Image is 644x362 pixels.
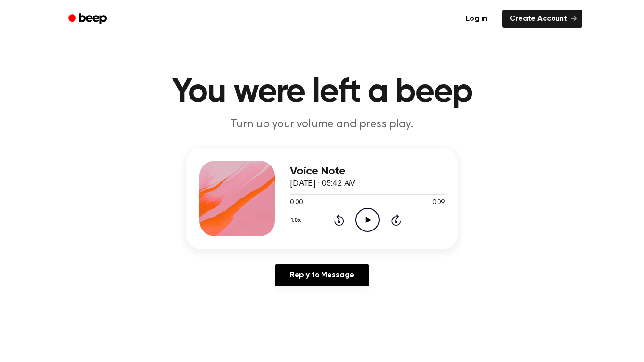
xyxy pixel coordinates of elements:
[290,180,356,188] span: [DATE] · 05:42 AM
[275,264,369,286] a: Reply to Message
[62,10,115,28] a: Beep
[290,212,304,228] button: 1.0x
[456,8,496,30] a: Log in
[290,198,302,208] span: 0:00
[141,117,503,132] p: Turn up your volume and press play.
[290,165,445,178] h3: Voice Note
[502,10,582,28] a: Create Account
[81,75,563,109] h1: You were left a beep
[432,198,445,208] span: 0:09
